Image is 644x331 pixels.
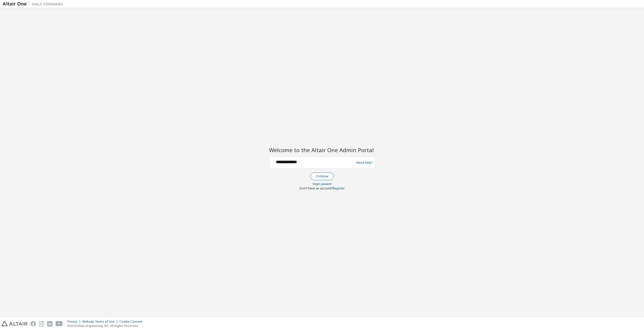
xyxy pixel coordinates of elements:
a: Register [333,186,345,190]
p: © 2025 Altair Engineering, Inc. All Rights Reserved. [67,324,145,328]
img: altair_logo.svg [2,321,28,326]
h2: Welcome to the Altair One Admin Portal [269,146,375,153]
img: linkedin.svg [47,321,52,326]
a: Forgot password [313,182,332,186]
img: youtube.svg [56,321,63,326]
div: Website Terms of Use [82,320,119,324]
div: Cookie Consent [119,320,145,324]
img: Altair One [3,2,66,7]
div: Privacy [67,320,82,324]
span: Don't have an account? [300,186,333,190]
a: Need Help? [356,162,373,163]
button: Continue [310,173,334,180]
img: instagram.svg [39,321,44,326]
img: facebook.svg [31,321,36,326]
